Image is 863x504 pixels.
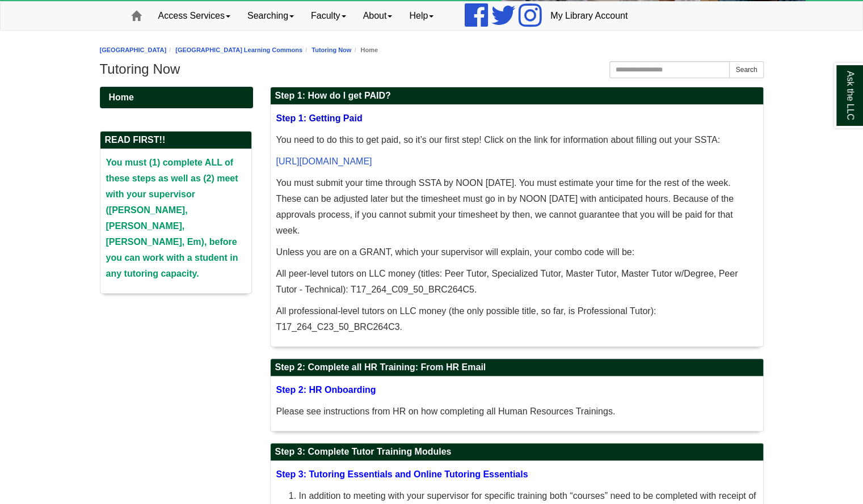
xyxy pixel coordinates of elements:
[311,46,351,53] a: Tutoring Now
[150,2,239,30] a: Access Services
[100,132,251,149] h2: READ FIRST!!
[276,266,757,298] p: All peer-level tutors on LLC money (titles: Peer Tutor, Specialized Tutor, Master Tutor, Master T...
[276,244,757,260] p: Unless you are on a GRANT, which your supervisor will explain, your combo code will be:
[100,87,253,305] div: Guide Pages
[109,92,134,102] span: Home
[276,469,528,479] span: Step 3: Tutoring Essentials and Online Tutoring Essentials
[302,2,355,30] a: Faculty
[271,443,763,461] h2: Step 3: Complete Tutor Training Modules
[729,61,763,78] button: Search
[351,45,378,56] li: Home
[355,2,401,30] a: About
[276,175,757,239] p: You must submit your time through SSTA by NOON [DATE]. You must estimate your time for the rest o...
[401,2,442,30] a: Help
[175,46,302,53] a: [GEOGRAPHIC_DATA] Learning Commons
[276,113,363,123] span: Step 1: Getting Paid
[276,385,376,395] span: Step 2: HR Onboarding
[276,156,372,166] a: [URL][DOMAIN_NAME]
[271,359,763,376] h2: Step 2: Complete all HR Training: From HR Email
[100,45,764,56] nav: breadcrumb
[100,46,167,53] a: [GEOGRAPHIC_DATA]
[276,132,757,148] p: You need to do this to get paid, so it’s our first step! Click on the link for information about ...
[542,2,636,30] a: My Library Account
[100,87,253,108] a: Home
[100,61,764,77] h1: Tutoring Now
[276,303,757,335] p: All professional-level tutors on LLC money (the only possible title, so far, is Professional Tuto...
[276,404,757,420] p: Please see instructions from HR on how completing all Human Resources Trainings.
[239,2,302,30] a: Searching
[271,87,763,105] h2: Step 1: How do I get PAID?
[106,158,238,278] strong: You must (1) complete ALL of these steps as well as (2) meet with your supervisor ([PERSON_NAME],...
